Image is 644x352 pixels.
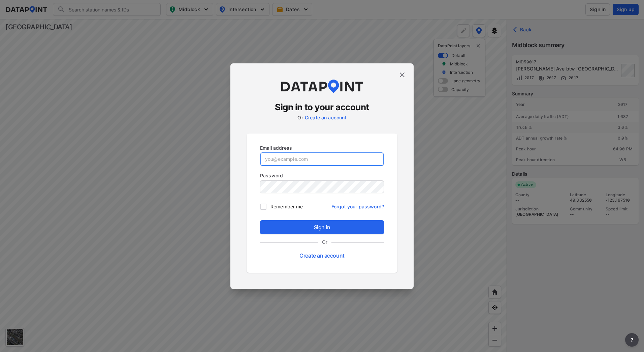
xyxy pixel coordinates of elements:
a: Forgot your password? [331,200,384,210]
button: more [625,333,639,347]
label: Or [297,115,303,120]
img: dataPointLogo.9353c09d.svg [280,80,364,93]
input: you@example.com [260,152,384,166]
span: Sign in [265,223,379,231]
label: Or [318,238,331,245]
span: ? [629,336,635,344]
img: close.efbf2170.svg [398,71,406,79]
p: Password [260,172,384,179]
span: Remember me [270,203,303,210]
button: Sign in [260,220,384,234]
h3: Sign in to your account [247,101,397,113]
p: Email address [260,144,384,151]
a: Create an account [299,252,344,259]
a: Create an account [305,115,347,120]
